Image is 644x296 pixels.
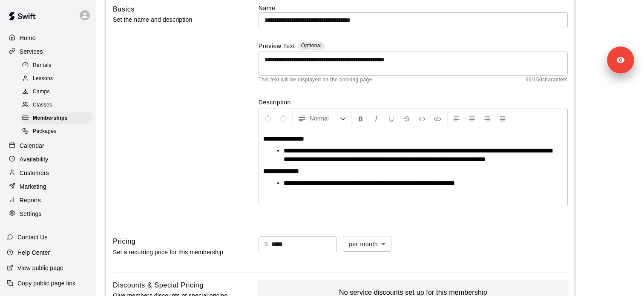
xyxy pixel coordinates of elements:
span: Normal [310,114,339,123]
button: Format Bold [354,111,368,126]
span: Packages [33,127,57,136]
p: Home [20,34,36,42]
div: Camps [20,86,92,98]
a: Rentals [20,59,96,72]
h6: Discounts & Special Pricing [113,280,204,291]
button: Insert Code [415,111,429,126]
label: Description [259,98,568,106]
span: Memberships [33,114,68,123]
a: Marketing [7,180,89,193]
a: Customers [7,167,89,179]
a: Lessons [20,72,96,85]
button: Undo [261,111,275,126]
label: Name [259,4,568,12]
div: Memberships [20,112,92,124]
h6: Pricing [113,236,135,247]
a: Calendar [7,139,89,152]
span: This text will be displayed on the booking page. [259,76,374,84]
p: View public page [17,264,63,272]
a: Settings [7,207,89,220]
p: Set the name and description [113,14,231,25]
span: Rentals [33,61,52,70]
div: per month [343,236,391,252]
p: Availability [20,155,49,164]
a: Services [7,45,89,58]
button: Center Align [465,111,479,126]
a: Classes [20,99,96,112]
span: Camps [33,88,50,96]
p: Customers [20,169,49,177]
button: Justify Align [495,111,510,126]
button: Left Align [449,111,464,126]
p: Services [20,47,43,56]
a: Memberships [20,112,96,125]
a: Home [7,32,89,44]
div: Lessons [20,73,92,85]
p: Marketing [20,182,46,191]
span: Classes [33,101,52,109]
button: Right Align [480,111,494,126]
h6: Basics [113,4,135,15]
a: Camps [20,86,96,99]
span: Lessons [33,75,53,83]
span: 56 / 150 characters [526,76,568,84]
button: Format Strikethrough [400,111,414,126]
label: Preview Text [259,42,295,52]
p: Help Center [17,248,50,257]
a: Availability [7,153,89,166]
div: Rentals [20,60,92,72]
button: Format Underline [384,111,399,126]
button: Format Italics [369,111,383,126]
p: $ [264,240,268,249]
button: Formatting Options [294,111,350,126]
div: Packages [20,126,92,138]
p: Settings [20,210,42,218]
p: Set a recurring price for this membership [113,247,231,258]
p: Copy public page link [17,279,75,287]
a: Reports [7,194,89,207]
button: Insert Link [430,111,445,126]
p: Calendar [20,141,44,150]
div: Classes [20,99,92,111]
span: Optional [301,43,322,49]
button: Redo [276,111,290,126]
a: Packages [20,125,96,138]
p: Reports [20,196,41,204]
p: Contact Us [17,233,48,241]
